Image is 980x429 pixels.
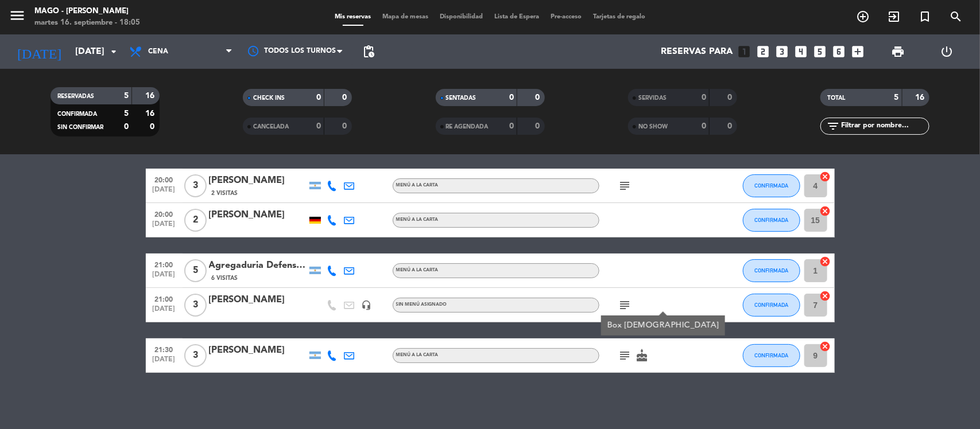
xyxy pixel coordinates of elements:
i: headset_mic [362,300,372,310]
strong: 0 [150,123,157,131]
span: pending_actions [362,45,375,58]
strong: 0 [535,93,542,102]
strong: 0 [535,122,542,130]
i: looks_3 [775,44,790,59]
button: CONFIRMADA [743,344,800,367]
i: cancel [820,290,831,302]
i: add_box [851,44,866,59]
i: looks_6 [832,44,847,59]
span: Reservas para [661,46,733,57]
strong: 0 [509,93,514,102]
span: [DATE] [150,305,179,318]
i: cancel [820,256,831,267]
span: TOTAL [827,95,845,101]
div: Agregaduria Defensa ITA [209,258,307,273]
strong: 5 [894,93,899,102]
button: CONFIRMADA [743,259,800,282]
span: CONFIRMADA [754,267,788,274]
i: subject [618,298,632,312]
button: menu [9,7,26,28]
span: 21:00 [150,292,179,305]
span: Pre-acceso [545,14,587,20]
span: 6 Visitas [212,274,238,283]
span: 3 [184,294,207,317]
span: Mapa de mesas [377,14,434,20]
div: LOG OUT [923,34,971,69]
i: cancel [820,205,831,217]
span: CONFIRMADA [754,182,788,189]
strong: 0 [509,122,514,130]
span: CONFIRMADA [754,352,788,358]
span: 20:00 [150,173,179,186]
strong: 0 [316,122,321,130]
span: MENÚ A LA CARTA [396,353,439,357]
i: looks_two [756,44,771,59]
span: 21:30 [150,342,179,356]
i: cancel [820,171,831,182]
span: 2 Visitas [212,189,238,198]
i: subject [618,349,632,362]
span: RE AGENDADA [446,124,489,130]
span: MENÚ A LA CARTA [396,183,439,188]
i: exit_to_app [887,10,901,24]
div: [PERSON_NAME] [209,173,307,188]
i: menu [9,7,26,24]
span: SENTADAS [446,95,477,101]
span: MENÚ A LA CARTA [396,268,439,272]
strong: 5 [124,92,129,100]
span: Mis reservas [329,14,377,20]
span: SIN CONFIRMAR [57,124,103,130]
span: 21:00 [150,258,179,271]
span: [DATE] [150,356,179,369]
span: 2 [184,209,207,232]
i: subject [618,179,632,193]
i: search [949,10,963,24]
span: CONFIRMADA [754,302,788,308]
span: Sin menú asignado [396,302,447,307]
strong: 5 [124,110,129,118]
strong: 16 [145,92,157,100]
i: cake [636,349,649,362]
span: Lista de Espera [489,14,545,20]
i: turned_in_not [918,10,932,24]
strong: 0 [727,122,734,130]
i: add_circle_outline [856,10,870,24]
span: [DATE] [150,220,179,233]
i: [DATE] [9,39,69,64]
i: cancel [820,341,831,352]
span: CONFIRMADA [754,217,788,223]
strong: 16 [916,93,927,102]
button: CONFIRMADA [743,174,800,197]
span: 20:00 [150,207,179,220]
span: SERVIDAS [638,95,667,101]
div: martes 16. septiembre - 18:05 [34,17,140,29]
i: looks_4 [794,44,809,59]
span: Tarjetas de regalo [587,14,651,20]
strong: 0 [702,93,706,102]
span: NO SHOW [638,124,668,130]
strong: 0 [316,93,321,102]
span: 3 [184,344,207,367]
strong: 0 [702,122,706,130]
span: Disponibilidad [434,14,489,20]
strong: 16 [145,110,157,118]
div: [PERSON_NAME] [209,343,307,358]
span: CONFIRMADA [57,111,97,117]
span: Cena [148,48,168,56]
strong: 0 [343,93,350,102]
span: CANCELADA [253,124,289,130]
span: 3 [184,174,207,197]
strong: 0 [124,123,129,131]
div: [PERSON_NAME] [209,292,307,307]
input: Filtrar por nombre... [840,120,929,132]
div: [PERSON_NAME] [209,208,307,223]
strong: 0 [727,93,734,102]
i: power_settings_new [940,45,954,58]
span: CHECK INS [253,95,285,101]
span: [DATE] [150,271,179,284]
strong: 0 [343,122,350,130]
span: 5 [184,259,207,282]
button: CONFIRMADA [743,209,800,232]
span: MENÚ A LA CARTA [396,217,439,222]
div: Box [DEMOGRAPHIC_DATA] [607,319,719,331]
